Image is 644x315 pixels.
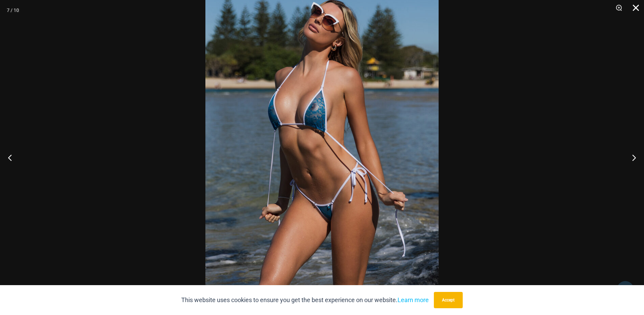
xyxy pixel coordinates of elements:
[7,5,19,15] div: 7 / 10
[619,141,644,174] button: Next
[398,296,429,303] a: Learn more
[181,295,429,305] p: This website uses cookies to ensure you get the best experience on our website.
[434,292,463,308] button: Accept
